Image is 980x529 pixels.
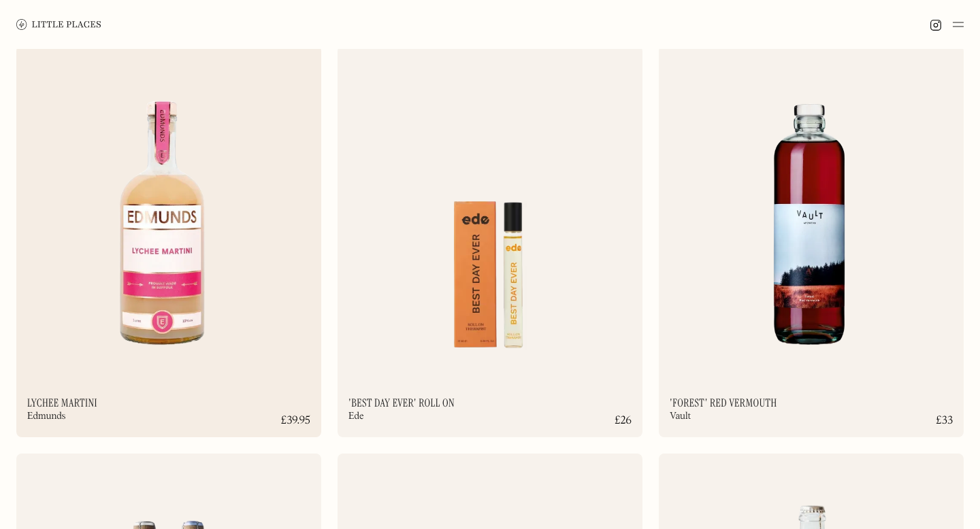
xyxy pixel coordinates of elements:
div: Ede [348,411,363,421]
img: 665dfd4ba82cdb2a4c497af3_Edmunds%20-%20Lychee%20Martini.webp [16,46,321,375]
img: 665dfd56cc5922b1b09d8aa2_Ede%20-%20Best%20Day%20Ever.avif [338,46,642,375]
h2: Lychee Martini [27,398,97,409]
div: £33 [936,415,953,426]
div: Edmunds [27,411,65,421]
h2: 'Best Day Ever' Roll On [348,398,455,409]
div: Vault [670,411,691,421]
img: 66320e82c894f74bab1441dc_Vault%20-%20Red%20Bitters.webp [659,46,964,375]
div: £39.95 [281,415,310,426]
h2: 'Forest' Red Vermouth [670,398,777,409]
div: £26 [615,415,632,426]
